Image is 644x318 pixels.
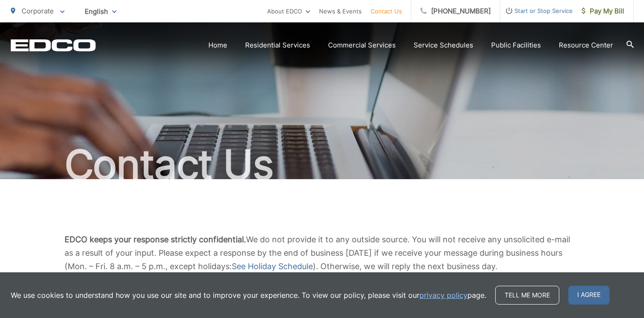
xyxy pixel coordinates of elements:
a: Commercial Services [328,40,396,51]
a: Contact Us [371,6,402,17]
a: Service Schedules [414,40,473,51]
p: We do not provide it to any outside source. You will not receive any unsolicited e-mail as a resu... [65,233,580,273]
p: We use cookies to understand how you use our site and to improve your experience. To view our pol... [11,290,486,301]
a: News & Events [319,6,362,17]
a: Tell me more [495,286,559,305]
a: Residential Services [245,40,310,51]
span: I agree [568,286,609,305]
a: See Holiday Schedule [232,260,313,273]
a: EDCD logo. Return to the homepage. [11,39,96,52]
span: Corporate [22,7,54,15]
a: Home [208,40,227,51]
a: privacy policy [419,290,467,301]
b: EDCO keeps your response strictly confidential. [65,235,246,244]
a: Public Facilities [491,40,541,51]
a: Resource Center [559,40,613,51]
span: English [78,4,123,19]
h1: Contact Us [11,142,634,187]
a: About EDCO [267,6,310,17]
span: Pay My Bill [582,6,624,17]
